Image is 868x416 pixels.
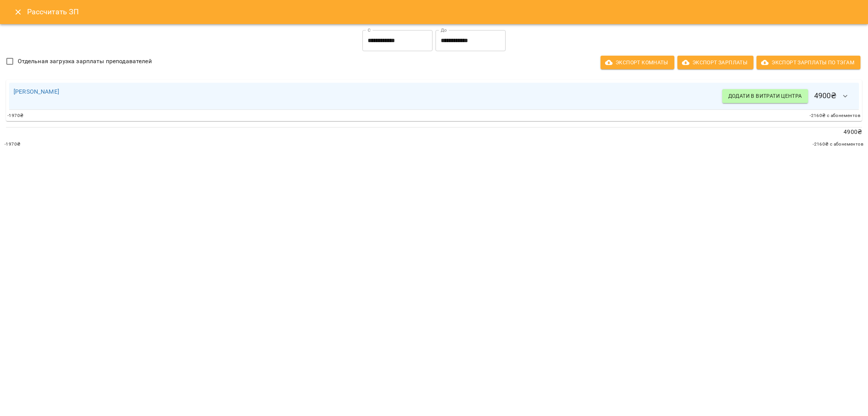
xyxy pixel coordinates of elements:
[722,87,854,105] h6: 4900 ₴
[677,56,753,69] button: Экспорт Зарплаты
[8,112,23,120] span: -1970 ₴
[14,88,59,95] a: [PERSON_NAME]
[722,89,808,103] button: Додати в витрати центра
[683,58,747,67] span: Экспорт Зарплаты
[763,58,854,67] span: Экспорт Зарплаты по тэгам
[756,56,860,69] button: Экспорт Зарплаты по тэгам
[607,58,668,67] span: Экспорт комнаты
[813,141,863,148] span: -2160 ₴ с абонементов
[728,91,802,100] span: Додати в витрати центра
[5,141,20,148] span: -1970 ₴
[601,56,674,69] button: Экспорт комнаты
[27,6,859,18] h6: Рассчитать ЗП
[6,128,862,137] p: 4900 ₴
[18,57,152,66] span: Отдельная загрузка зарплаты преподавателей
[810,112,860,120] span: -2160 ₴ с абонементов
[9,3,27,21] button: Close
